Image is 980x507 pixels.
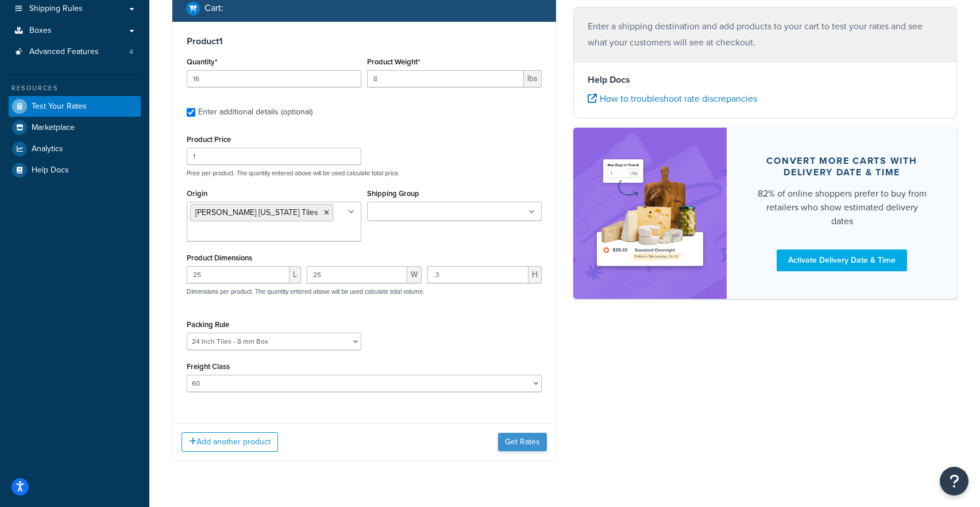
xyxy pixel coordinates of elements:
[187,189,207,198] label: Origin
[9,83,141,93] div: Resources
[29,26,52,36] span: Boxes
[187,70,361,87] input: 0.0
[777,249,907,271] a: Activate Delivery Date & Time
[407,266,422,283] span: W
[367,70,524,87] input: 0.00
[29,4,83,14] span: Shipping Rules
[187,57,217,66] label: Quantity*
[9,117,141,138] a: Marketplace
[187,253,252,262] label: Product Dimensions
[9,139,141,159] a: Analytics
[129,47,133,57] span: 4
[182,432,278,452] button: Add another product
[498,433,547,451] button: Get Rates
[9,41,141,63] a: Advanced Features4
[588,73,943,87] h4: Help Docs
[32,166,69,175] span: Help Docs
[588,18,943,51] p: Enter a shipping destination and add products to your cart to test your rates and see what your c...
[367,189,419,198] label: Shipping Group
[187,108,195,117] input: Enter additional details (optional)
[588,92,757,105] a: How to troubleshoot rate discrepancies
[29,47,99,57] span: Advanced Features
[754,155,929,178] div: Convert more carts with delivery date & time
[591,145,709,282] img: feature-image-ddt-36eae7f7280da8017bfb280eaccd9c446f90b1fe08728e4019434db127062ab4.png
[32,144,63,154] span: Analytics
[524,70,542,87] span: lbs
[290,266,301,283] span: L
[9,160,141,180] a: Help Docs
[32,123,75,133] span: Marketplace
[184,169,545,177] p: Price per product. The quantity entered above will be used calculate total price.
[9,20,141,41] a: Boxes
[32,102,87,112] span: Test Your Rates
[187,362,230,371] label: Freight Class
[367,57,420,66] label: Product Weight*
[184,287,425,295] p: Dimensions per product. The quantity entered above will be used calculate total volume.
[195,206,318,218] span: [PERSON_NAME] [US_STATE] Tiles
[9,41,141,63] li: Advanced Features
[754,187,929,228] div: 82% of online shoppers prefer to buy from retailers who show estimated delivery dates
[198,104,312,120] div: Enter additional details (optional)
[187,320,229,329] label: Packing Rule
[205,3,223,13] h2: Cart :
[528,266,542,283] span: H
[9,96,141,117] a: Test Your Rates
[940,467,969,496] button: Open Resource Center
[187,135,231,144] label: Product Price
[187,36,542,47] h3: Product 1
